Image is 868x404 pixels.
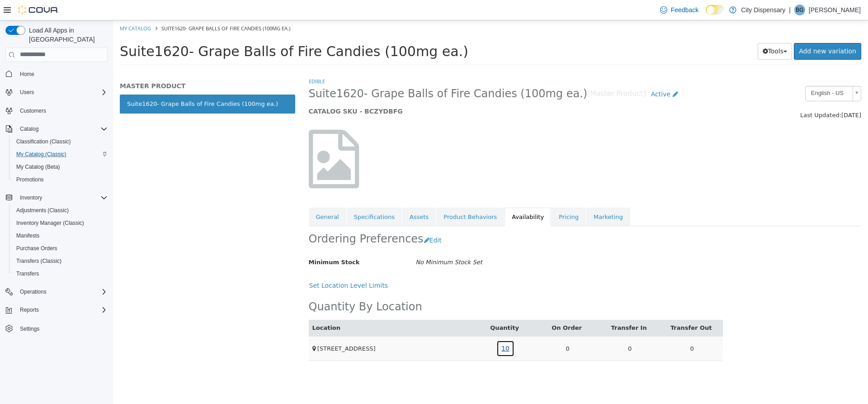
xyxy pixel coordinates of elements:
span: Users [20,89,34,96]
button: Catalog [16,124,42,134]
span: Load All Apps in [GEOGRAPHIC_DATA] [25,26,108,44]
button: Operations [16,286,50,297]
span: Inventory Manager (Classic) [16,219,84,227]
span: Promotions [13,174,108,185]
h5: CATALOG SKU - BCZYDBFG [196,87,607,95]
span: Customers [20,107,46,114]
button: Home [2,67,111,81]
a: My Catalog (Classic) [13,149,70,160]
button: Classification (Classic) [9,135,111,148]
span: BG [796,5,803,15]
button: Transfers (Classic) [9,255,111,267]
h2: Quantity By Location [196,280,309,294]
a: Adjustments (Classic) [13,205,72,216]
span: Minimum Stock [196,238,247,245]
span: [STREET_ADDRESS] [204,325,263,332]
a: General [196,187,233,206]
span: Customers [16,105,108,116]
a: Add new variation [681,23,748,39]
span: English - US [693,66,736,80]
i: No Minimum Stock Set [302,238,369,245]
span: Home [16,68,108,80]
button: Manifests [9,229,111,242]
span: Promotions [16,176,44,183]
a: Product Behaviors [323,187,391,206]
a: Suite1620- Grape Balls of Fire Candies (100mg ea.) [7,74,182,93]
a: 10 [383,320,401,337]
span: Home [20,71,34,78]
button: Tools [645,23,679,39]
span: Suite1620- Grape Balls of Fire Candies (100mg ea.) [196,67,475,81]
button: Promotions [9,173,111,186]
div: Brian Gates [794,5,805,15]
button: Reports [16,304,42,315]
button: Location [199,303,229,312]
a: Assets [289,187,323,206]
button: Inventory [16,192,46,203]
p: [PERSON_NAME] [809,5,861,15]
a: My Catalog [7,5,38,11]
span: Suite1620- Grape Balls of Fire Candies (100mg ea.) [7,23,355,39]
button: Inventory [2,191,111,204]
button: Operations [2,285,111,298]
button: Adjustments (Classic) [9,204,111,217]
span: Reports [20,306,39,314]
a: Edible [196,57,212,64]
a: Customers [16,105,50,116]
a: Transfer Out [557,304,600,311]
span: Inventory Manager (Classic) [13,218,108,228]
span: Classification (Classic) [16,138,71,145]
span: Transfers (Classic) [13,256,108,266]
span: My Catalog (Beta) [13,162,108,172]
span: Inventory [16,192,108,203]
p: | [789,5,791,15]
button: Set Location Level Limits [196,257,280,274]
span: Settings [16,323,108,334]
span: Users [16,87,108,98]
button: My Catalog (Beta) [9,161,111,173]
a: Transfers (Classic) [13,256,65,266]
td: 0 [424,316,486,340]
span: Feedback [671,5,698,14]
small: [Master Product] [474,70,533,77]
a: Promotions [13,174,47,185]
a: My Catalog (Beta) [13,162,64,172]
button: Settings [2,322,111,335]
span: Purchase Orders [16,245,57,252]
a: Pricing [439,187,473,206]
a: English - US [692,66,748,81]
h2: Ordering Preferences [196,212,311,226]
button: Users [16,87,38,98]
td: 0 [486,316,548,340]
span: Last Updated: [687,91,728,98]
button: Purchase Orders [9,242,111,255]
span: Inventory [20,194,42,201]
a: Specifications [234,187,289,206]
a: Feedback [656,1,702,19]
span: Adjustments (Classic) [16,207,69,214]
span: Classification (Classic) [13,136,108,147]
button: Customers [2,104,111,117]
span: Operations [16,286,108,297]
span: My Catalog (Classic) [16,151,66,158]
h5: MASTER PRODUCT [7,62,182,70]
button: Edit [311,212,334,228]
button: My Catalog (Classic) [9,148,111,161]
span: Transfers [13,268,108,279]
p: City Dispensary [741,5,785,15]
span: Adjustments (Classic) [13,205,108,216]
a: Transfers [13,268,42,279]
span: [DATE] [728,91,748,98]
a: Quantity [377,304,408,311]
a: Marketing [473,187,517,206]
span: My Catalog (Beta) [16,163,60,171]
nav: Complex example [5,64,108,359]
span: Active [538,70,557,77]
a: Transfer In [498,304,536,311]
a: Availability [392,187,438,206]
a: On Order [439,304,471,311]
td: 0 [548,316,610,340]
span: Purchase Orders [13,243,108,254]
a: Purchase Orders [13,243,61,254]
